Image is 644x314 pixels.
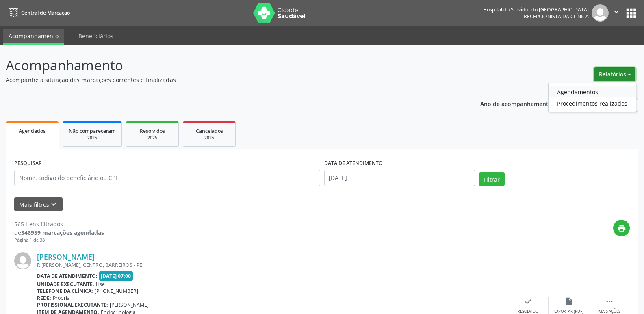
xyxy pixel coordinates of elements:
div: 2025 [189,135,230,141]
b: Unidade executante: [37,281,94,288]
p: Acompanhamento [6,55,449,76]
a: Beneficiários [73,29,119,43]
span: Não compareceram [69,128,116,134]
button: Filtrar [479,172,505,186]
i:  [605,297,614,306]
button: apps [624,6,638,20]
a: Central de Marcação [6,6,70,19]
p: Acompanhe a situação das marcações correntes e finalizadas [6,76,449,84]
div: 2025 [132,135,173,141]
span: Resolvidos [140,128,165,134]
button: Mais filtroskeyboard_arrow_down [14,197,63,212]
button:  [609,4,624,22]
a: Acompanhamento [3,29,64,45]
button: Relatórios [594,67,635,81]
div: 565 itens filtrados [14,220,104,228]
i: print [617,224,626,233]
img: img [14,252,31,269]
div: de [14,228,104,237]
i:  [612,7,621,16]
b: Data de atendimento: [37,273,98,279]
a: [PERSON_NAME] [37,252,95,261]
i: keyboard_arrow_down [49,200,58,209]
input: Selecione um intervalo [324,170,475,186]
i: check [524,297,533,306]
strong: 346959 marcações agendadas [21,229,104,236]
b: Rede: [37,295,51,301]
img: img [592,4,609,22]
span: Cancelados [196,128,223,134]
button: print [613,220,630,236]
i: insert_drive_file [564,297,573,306]
b: Profissional executante: [37,301,108,308]
div: R [PERSON_NAME], CENTRO, BARREIROS - PE [37,262,508,269]
div: 2025 [69,135,116,141]
span: Hse [96,281,105,288]
span: [PERSON_NAME] [110,301,149,308]
b: Telefone da clínica: [37,288,93,295]
div: Hospital do Servidor do [GEOGRAPHIC_DATA] [483,6,589,13]
span: Recepcionista da clínica [524,13,589,20]
label: PESQUISAR [14,157,42,170]
span: Agendados [19,128,46,134]
p: Ano de acompanhamento [480,98,552,108]
input: Nome, código do beneficiário ou CPF [14,170,320,186]
span: Central de Marcação [21,9,70,16]
a: Agendamentos [549,86,636,97]
span: [DATE] 07:00 [99,271,133,281]
span: [PHONE_NUMBER] [95,288,138,295]
div: Página 1 de 38 [14,237,104,244]
a: Procedimentos realizados [549,97,636,109]
span: Própria [53,295,70,301]
ul: Relatórios [548,83,636,112]
label: DATA DE ATENDIMENTO [324,157,383,170]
